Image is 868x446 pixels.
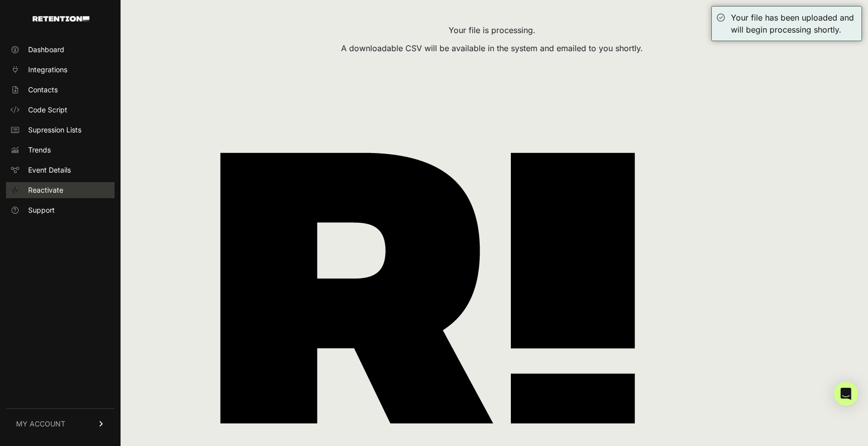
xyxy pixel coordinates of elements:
[6,162,115,178] a: Event Details
[135,24,849,36] div: Your file is processing.
[111,59,169,66] div: Keywords by Traffic
[6,122,115,138] a: Supression Lists
[6,102,115,118] a: Code Script
[28,125,81,135] span: Supression Lists
[16,26,24,34] img: website_grey.svg
[28,105,67,115] span: Code Script
[33,16,89,22] img: Retention.com
[135,42,849,54] div: A downloadable CSV will be available in the system and emailed to you shortly.
[6,182,115,198] a: Reactivate
[38,59,90,66] div: Domain Overview
[6,42,115,58] a: Dashboard
[6,82,115,98] a: Contacts
[26,26,111,34] div: Domain: [DOMAIN_NAME]
[28,45,64,55] span: Dashboard
[100,58,108,66] img: tab_keywords_by_traffic_grey.svg
[28,145,51,155] span: Trends
[28,205,55,215] span: Support
[6,62,115,78] a: Integrations
[28,65,67,75] span: Integrations
[28,85,58,95] span: Contacts
[6,142,115,158] a: Trends
[731,12,856,36] div: Your file has been uploaded and will begin processing shortly.
[28,165,71,175] span: Event Details
[16,419,65,429] span: MY ACCOUNT
[28,16,49,24] div: v 4.0.25
[6,408,115,439] a: MY ACCOUNT
[28,185,63,195] span: Reactivate
[16,16,24,24] img: logo_orange.svg
[834,382,858,406] div: Open Intercom Messenger
[6,202,115,218] a: Support
[27,58,35,66] img: tab_domain_overview_orange.svg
